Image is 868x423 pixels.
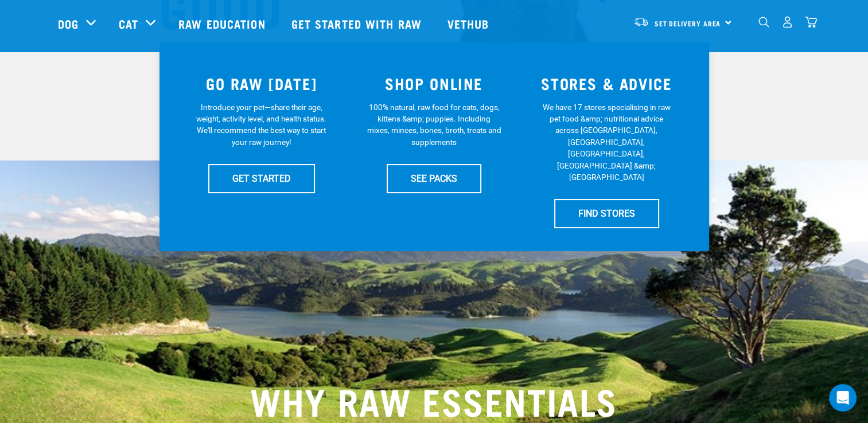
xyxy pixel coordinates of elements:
[633,17,649,27] img: van-moving.png
[208,164,315,193] a: GET STARTED
[194,101,329,148] p: Introduce your pet—share their age, weight, activity level, and health status. We'll recommend th...
[527,75,686,92] h3: STORES & ADVICE
[805,16,817,28] img: home-icon@2x.png
[182,75,341,92] h3: GO RAW [DATE]
[539,101,674,183] p: We have 17 stores specialising in raw pet food &amp; nutritional advice across [GEOGRAPHIC_DATA],...
[554,199,659,228] a: FIND STORES
[58,379,811,421] h2: WHY RAW ESSENTIALS
[367,101,501,148] p: 100% natural, raw food for cats, dogs, kittens &amp; puppies. Including mixes, minces, bones, bro...
[387,164,481,193] a: SEE PACKS
[829,384,857,412] div: Open Intercom Messenger
[119,15,138,32] a: Cat
[781,16,793,28] img: user.png
[758,17,769,28] img: home-icon-1@2x.png
[355,75,513,92] h3: SHOP ONLINE
[58,15,79,32] a: Dog
[167,1,279,46] a: Raw Education
[436,1,504,46] a: Vethub
[280,1,436,46] a: Get started with Raw
[655,21,721,25] span: Set Delivery Area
